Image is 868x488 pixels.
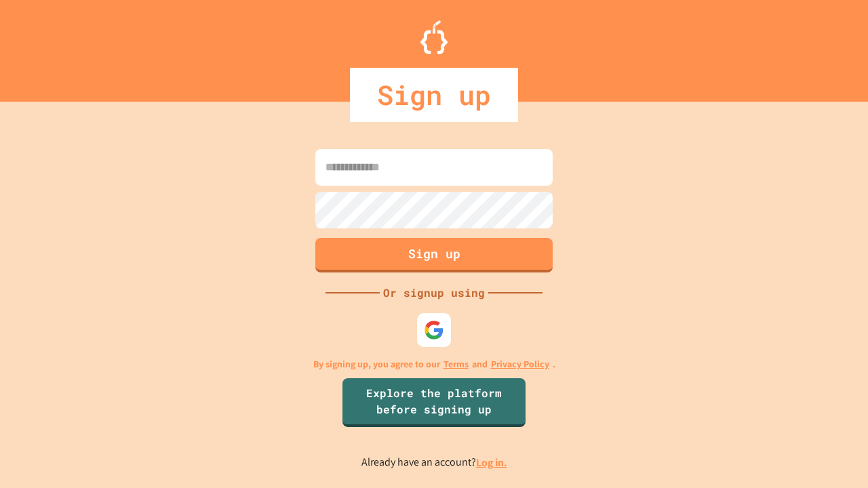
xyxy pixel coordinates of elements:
[420,20,448,54] img: Logo.svg
[350,68,518,122] div: Sign up
[315,238,553,272] button: Sign up
[424,320,444,340] img: google-icon.svg
[443,357,469,371] a: Terms
[380,285,488,301] div: Or signup using
[476,455,507,470] a: Log in.
[491,357,549,371] a: Privacy Policy
[342,378,526,427] a: Explore the platform before signing up
[313,357,555,371] p: By signing up, you agree to our and .
[361,454,507,471] p: Already have an account?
